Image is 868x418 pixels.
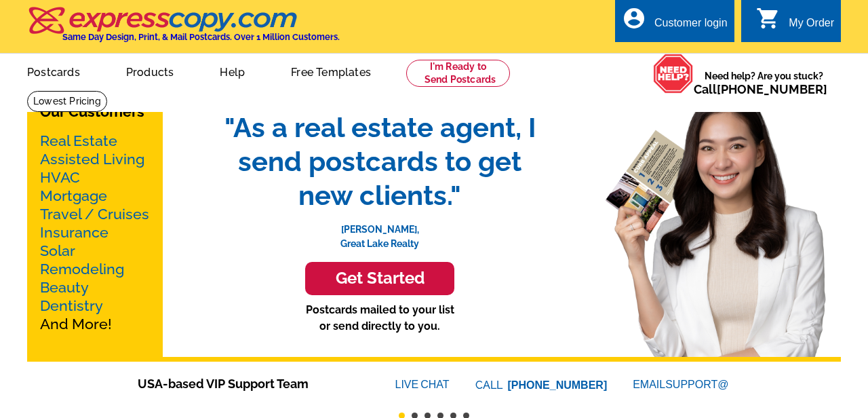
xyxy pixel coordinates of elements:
a: Remodeling [40,261,124,278]
h3: Get Started [322,269,437,288]
a: Assisted Living [40,151,144,168]
a: Get Started [210,262,549,295]
a: Free Templates [269,55,393,87]
span: "As a real estate agent, I send postcards to get new clients." [210,111,549,212]
p: [PERSON_NAME], Great Lake Realty [210,212,549,251]
a: Insurance [40,224,108,241]
span: USA-based VIP Support Team [138,375,355,393]
img: help [653,54,694,94]
a: Mortgage [40,187,107,204]
i: shopping_cart [756,6,781,31]
a: [PHONE_NUMBER] [717,82,827,96]
a: Real Estate [40,132,117,149]
a: Travel / Cruises [40,206,149,223]
a: Help [198,55,267,87]
h4: Same Day Design, Print, & Mail Postcards. Over 1 Million Customers. [62,32,340,42]
a: HVAC [40,169,80,186]
p: Postcards mailed to your list or send directly to you. [210,302,549,335]
i: account_circle [622,6,646,31]
p: And More! [40,132,150,333]
a: EMAILSUPPORT@ [633,379,730,390]
a: LIVECHAT [395,379,450,390]
font: LIVE [395,377,421,393]
div: My Order [789,17,834,36]
span: Need help? Are you stuck? [694,69,834,96]
a: Beauty [40,279,89,296]
a: account_circle Customer login [622,15,728,32]
div: Customer login [654,17,728,36]
a: Solar [40,242,75,259]
a: Postcards [5,55,102,87]
font: CALL [475,377,505,394]
a: Products [104,55,196,87]
a: Same Day Design, Print, & Mail Postcards. Over 1 Million Customers. [27,16,340,42]
font: SUPPORT@ [665,377,730,393]
a: [PHONE_NUMBER] [508,379,608,391]
a: Dentistry [40,297,103,314]
a: shopping_cart My Order [756,15,834,32]
span: Call [694,82,827,96]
